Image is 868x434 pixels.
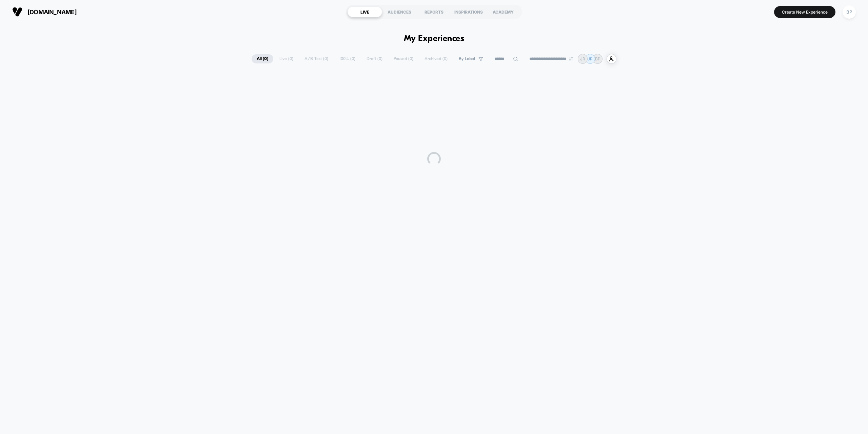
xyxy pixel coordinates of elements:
div: LIVE [348,6,382,17]
div: INSPIRATIONS [451,6,486,17]
p: BP [595,56,600,61]
h1: My Experiences [404,34,465,44]
button: Create New Experience [774,6,835,18]
div: REPORTS [417,6,451,17]
span: [DOMAIN_NAME] [27,8,77,16]
p: JR [580,56,585,61]
button: [DOMAIN_NAME] [10,6,79,17]
div: ACADEMY [486,6,520,17]
img: end [569,57,573,61]
p: JR [588,56,593,61]
div: AUDIENCES [382,6,417,17]
span: All ( 0 ) [252,54,273,63]
button: BP [841,5,858,19]
img: Visually logo [12,7,22,17]
span: By Label [459,56,475,61]
div: BP [843,5,856,19]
